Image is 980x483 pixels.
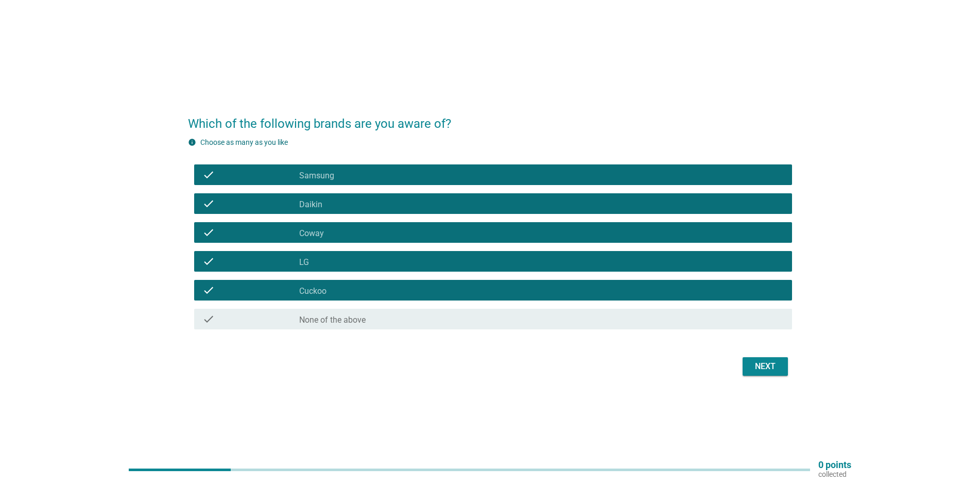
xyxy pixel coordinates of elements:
i: check [202,226,215,239]
p: 0 points [818,460,851,470]
label: LG [299,257,309,268]
button: Next [743,357,788,376]
label: Samsung [299,171,334,181]
i: check [202,169,215,181]
label: Cuckoo [299,286,326,296]
label: Daikin [299,199,322,210]
i: check [202,197,215,210]
i: check [202,284,215,296]
label: Coway [299,228,324,239]
label: Choose as many as you like [200,138,288,146]
label: None of the above [299,315,366,325]
p: collected [818,470,851,479]
i: info [188,138,196,146]
i: check [202,255,215,268]
h2: Which of the following brands are you aware of? [188,104,792,133]
div: Next [751,360,780,373]
i: check [202,313,215,325]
